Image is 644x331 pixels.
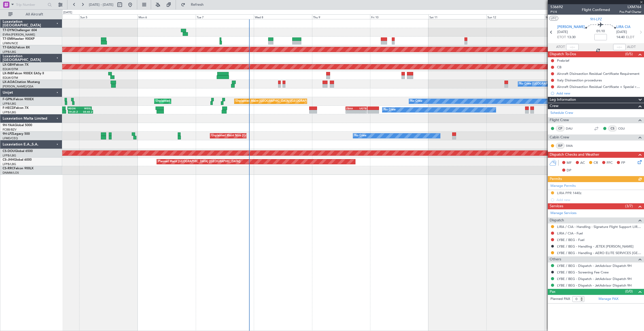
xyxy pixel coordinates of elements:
label: Planned PAX [550,296,570,302]
span: T7-EMI [3,37,13,41]
a: F-HECDFalcon 7X [3,106,28,110]
span: P1/4 [550,10,563,14]
a: LFPB/LBG [3,162,16,166]
div: CS [608,126,617,131]
div: Sun 12 [486,14,545,19]
div: [DATE] [63,10,72,15]
div: Unplanned Maint Nice ([GEOGRAPHIC_DATA]) [211,132,273,140]
a: LIRA / CIA - Fuel [557,231,583,235]
a: CGU [618,126,630,131]
button: Refresh [179,1,210,9]
div: Aircraft Disinsection Residual Certificate Requirement [557,71,640,76]
a: DAU [566,126,578,131]
span: LX-GBH [3,63,14,66]
a: LYBE / BEG - Handling - AERO ELITE SERVICES [GEOGRAPHIC_DATA] [557,251,641,255]
span: Cabin Crew [550,134,569,141]
span: ETOT [557,35,566,40]
span: CS-JHH [3,158,14,161]
span: Pax [550,289,555,295]
span: CS-DOU [3,150,15,153]
div: - [346,110,356,113]
div: ISP [556,143,565,149]
span: Others [550,256,561,262]
a: LFPB/LBG [3,102,16,106]
a: LYBE / BEG - Fuel [557,238,584,242]
span: ELDT [626,35,634,40]
span: Leg Information [550,97,576,103]
div: Add new [556,91,641,96]
span: [DATE] [616,30,627,35]
span: ATOT [556,44,565,50]
a: LFPB/LBG [3,50,16,54]
div: Unplanned Maint [GEOGRAPHIC_DATA] ([GEOGRAPHIC_DATA]) [236,97,322,105]
div: Tue 7 [196,14,254,19]
a: Manage PAX [599,296,618,302]
span: Pos Pref Charter [619,10,641,14]
span: 01:10 [596,29,605,34]
a: LYBE / BEG - Dispatch - JetAdvisor Dispatch 9H [557,283,632,288]
div: - [356,110,366,113]
div: CB [557,65,561,69]
span: LX-INB [3,72,13,75]
span: (3/7) [625,203,633,209]
span: Dispatch Checks and Weather [550,152,599,158]
span: Services [550,203,563,209]
a: LFMN/NCE [3,41,18,45]
span: [DATE] [557,30,568,35]
div: Italy Disinsection procedures [557,78,602,82]
div: Wed 8 [254,14,312,19]
span: 9H-LPZ [590,16,602,22]
span: ALDT [627,44,636,50]
div: ZBAA [346,107,356,110]
span: T7-EAGL [3,46,15,49]
span: DP [567,168,571,173]
a: LYBE / BEG - Dispatch - JetAdvisor Dispatch 9H [557,263,632,268]
span: FP [621,160,625,166]
span: Refresh [186,3,208,7]
a: T7-EAGLFalcon 8X [3,46,30,49]
a: CS-RRCFalcon 900LX [3,167,33,170]
span: Flight Crew [550,117,569,123]
div: Unplanned Maint [GEOGRAPHIC_DATA] ([GEOGRAPHIC_DATA]) [156,97,242,105]
div: Thu 9 [312,14,370,19]
span: MF [567,160,572,166]
a: EDLW/DTM [3,67,18,71]
div: Prebrief [557,58,569,63]
span: FFC [607,160,613,166]
div: Fri 10 [370,14,428,19]
div: Sat 11 [428,14,487,19]
a: EDLW/DTM [3,76,18,80]
a: F-GPNJFalcon 900EX [3,98,34,101]
div: HEGN [68,107,79,110]
div: Sun 5 [79,14,137,19]
div: Aircraft Disinsection Residual Certificate + Special request [557,85,641,89]
a: LFPB/LBG [3,110,16,114]
a: LYBE / BEG - Dispatch - JetAdvisor Dispatch 9H [557,277,632,281]
div: Flight Confirmed [582,7,610,13]
div: 05:45 Z [80,110,93,113]
div: No Crew [354,132,366,140]
span: [DATE] - [DATE] [89,2,113,7]
a: LFMD/CEQ [3,136,18,140]
span: LXM764 [619,4,641,10]
a: LFPB/LBG [3,154,16,158]
a: [PERSON_NAME]/QSA [3,85,33,88]
div: Planned Maint [GEOGRAPHIC_DATA] ([GEOGRAPHIC_DATA]) [158,158,240,166]
span: F-HECD [3,106,14,110]
a: FCBB/BZV [3,128,16,132]
span: F-GPNJ [3,98,14,101]
div: WSSL [80,107,91,110]
a: T7-EMIHawker 900XP [3,37,34,41]
span: Crew [550,103,559,109]
a: Manage Services [550,211,577,216]
a: LIRA / CIA - Handling - Signature Flight Support LIRA / CIA [557,225,641,229]
a: CS-JHHGlobal 6000 [3,158,32,161]
span: AC [580,160,585,166]
div: No Crew [410,97,422,105]
a: LYBE / BEG - Handling - JETEX [PERSON_NAME] [557,244,634,249]
span: (0/5) [625,51,633,57]
button: UTC [549,16,558,21]
span: (0/0) [625,289,633,294]
a: LX-INBFalcon 900EX EASy II [3,72,44,75]
span: CS-RRC [3,167,14,170]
